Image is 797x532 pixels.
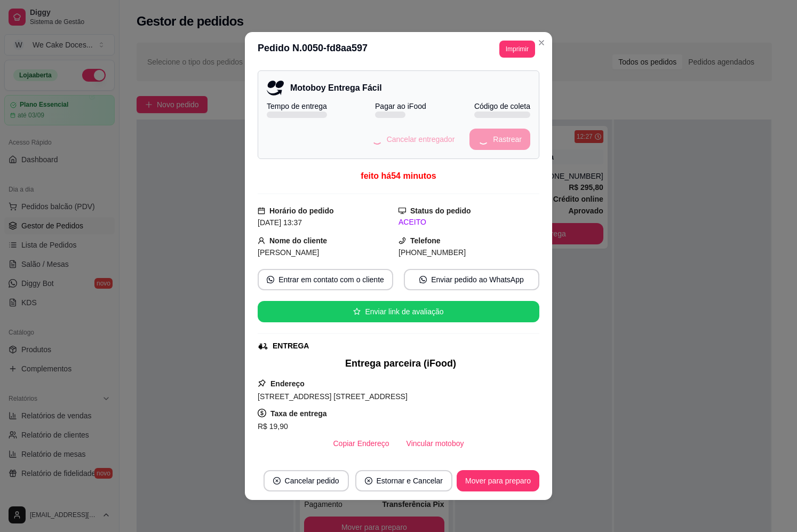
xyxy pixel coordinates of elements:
[258,218,302,227] span: [DATE] 13:37
[375,101,426,112] p: Pagar ao iFood
[273,340,309,352] div: ENTREGA
[270,379,305,388] strong: Endereço
[419,276,427,283] span: whats-app
[258,207,265,215] span: calendar
[398,217,539,228] div: ACEITO
[353,308,361,315] span: star
[258,237,265,244] span: user
[258,41,368,58] h3: Pedido N. 0050-fd8aa597
[325,433,398,454] button: Copiar Endereço
[410,236,441,245] strong: Telefone
[258,409,266,417] span: dollar
[457,470,539,491] button: Mover para preparo
[533,34,550,51] button: Close
[273,477,281,485] span: close-circle
[258,379,266,387] span: pushpin
[474,101,530,112] p: Código de coleta
[269,236,327,245] strong: Nome do cliente
[410,207,471,215] strong: Status do pedido
[258,301,539,322] button: starEnviar link de avaliação
[398,433,473,454] button: Vincular motoboy
[258,269,393,290] button: whats-appEntrar em contato com o cliente
[267,276,274,283] span: whats-app
[398,248,466,257] span: [PHONE_NUMBER]
[267,101,327,112] p: Tempo de entrega
[264,470,349,491] button: close-circleCancelar pedido
[398,237,406,244] span: phone
[270,409,327,418] strong: Taxa de entrega
[469,129,530,150] a: LoadingRastrear
[290,82,382,94] p: Motoboy Entrega Fácil
[499,41,535,58] button: Imprimir
[258,422,288,431] span: R$ 19,90
[262,356,539,371] div: Entrega parceira (iFood)
[355,470,453,491] button: close-circleEstornar e Cancelar
[258,248,319,257] span: [PERSON_NAME]
[361,171,436,180] span: feito há 54 minutos
[269,207,334,215] strong: Horário do pedido
[398,207,406,215] span: desktop
[258,392,408,401] span: [STREET_ADDRESS] [STREET_ADDRESS]
[404,269,539,290] button: whats-appEnviar pedido ao WhatsApp
[365,477,372,485] span: close-circle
